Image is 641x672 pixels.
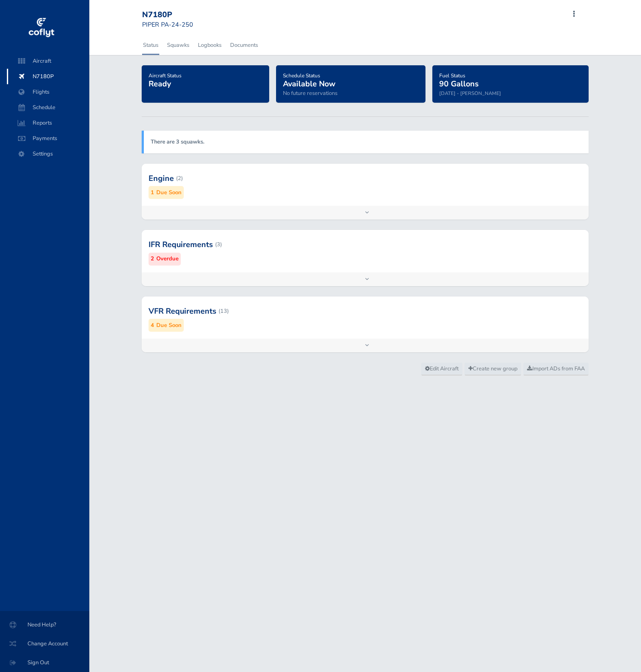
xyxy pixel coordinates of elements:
[142,10,204,20] div: N7180P
[10,655,79,670] span: Sign Out
[468,365,517,373] span: Create new group
[15,53,81,69] span: Aircraft
[15,146,81,162] span: Settings
[15,100,81,115] span: Schedule
[439,72,465,79] span: Fuel Status
[149,79,171,89] span: Ready
[15,131,81,146] span: Payments
[283,89,337,97] span: No future reservations
[425,365,459,373] span: Edit Aircraft
[151,138,204,146] a: There are 3 squawks.
[10,617,79,632] span: Need Help?
[166,36,190,55] a: Squawks
[156,321,182,330] small: Due Soon
[15,69,81,84] span: N7180P
[142,20,193,29] small: PIPER PA-24-250
[283,79,335,89] span: Available Now
[15,115,81,131] span: Reports
[527,365,585,373] span: Import ADs from FAA
[283,72,320,79] span: Schedule Status
[421,363,462,376] a: Edit Aircraft
[156,188,182,197] small: Due Soon
[523,363,589,376] a: Import ADs from FAA
[10,636,79,651] span: Change Account
[197,36,222,55] a: Logbooks
[465,363,521,376] a: Create new group
[439,79,479,89] span: 90 Gallons
[439,90,501,97] small: [DATE] - [PERSON_NAME]
[149,72,182,79] span: Aircraft Status
[283,70,335,89] a: Schedule StatusAvailable Now
[27,15,55,41] img: coflyt logo
[156,254,179,263] small: Overdue
[229,36,259,55] a: Documents
[15,84,81,100] span: Flights
[142,36,159,55] a: Status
